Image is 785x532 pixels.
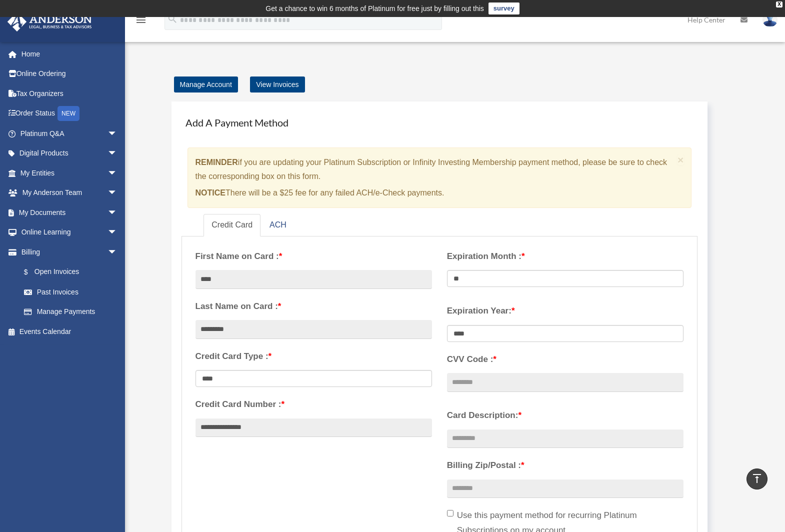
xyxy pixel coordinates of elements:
[135,14,147,26] i: menu
[181,111,698,133] h4: Add A Payment Method
[195,299,432,314] label: Last Name on Card :
[187,147,692,208] div: if you are updating your Platinum Subscription or Infinity Investing Membership payment method, p...
[265,2,484,14] div: Get a chance to win 6 months of Platinum for free just by filling out this
[447,249,683,264] label: Expiration Month :
[195,158,238,166] strong: REMINDER
[4,12,95,31] img: Anderson Advisors Platinum Portal
[7,123,132,143] a: Platinum Q&Aarrow_drop_down
[167,13,178,24] i: search
[7,242,132,262] a: Billingarrow_drop_down
[7,103,132,124] a: Order StatusNEW
[250,76,304,92] a: View Invoices
[195,186,674,200] p: There will be a $25 fee for any failed ACH/e-Check payments.
[107,202,127,223] span: arrow_drop_down
[7,183,132,203] a: My Anderson Teamarrow_drop_down
[447,510,453,516] input: Use this payment method for recurring Platinum Subscriptions on my account.
[135,17,147,26] a: menu
[107,222,127,243] span: arrow_drop_down
[14,302,127,322] a: Manage Payments
[447,408,683,423] label: Card Description:
[7,163,132,183] a: My Entitiesarrow_drop_down
[7,321,132,341] a: Events Calendar
[195,349,432,364] label: Credit Card Type :
[195,249,432,264] label: First Name on Card :
[7,64,132,84] a: Online Ordering
[107,123,127,144] span: arrow_drop_down
[57,106,79,121] div: NEW
[7,222,132,242] a: Online Learningarrow_drop_down
[107,242,127,262] span: arrow_drop_down
[776,1,782,7] div: close
[195,397,432,412] label: Credit Card Number :
[195,188,225,197] strong: NOTICE
[174,76,238,92] a: Manage Account
[14,282,132,302] a: Past Invoices
[7,83,132,103] a: Tax Organizers
[677,154,684,165] button: Close
[107,143,127,164] span: arrow_drop_down
[261,214,294,236] a: ACH
[488,2,519,14] a: survey
[762,12,777,27] img: User Pic
[447,303,683,318] label: Expiration Year:
[107,183,127,203] span: arrow_drop_down
[7,143,132,163] a: Digital Productsarrow_drop_down
[7,202,132,222] a: My Documentsarrow_drop_down
[677,154,684,165] span: ×
[7,44,132,64] a: Home
[751,472,763,484] i: vertical_align_top
[107,163,127,183] span: arrow_drop_down
[447,458,683,473] label: Billing Zip/Postal :
[447,352,683,367] label: CVV Code :
[29,266,34,278] span: $
[14,262,132,282] a: $Open Invoices
[746,468,767,489] a: vertical_align_top
[203,214,260,236] a: Credit Card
